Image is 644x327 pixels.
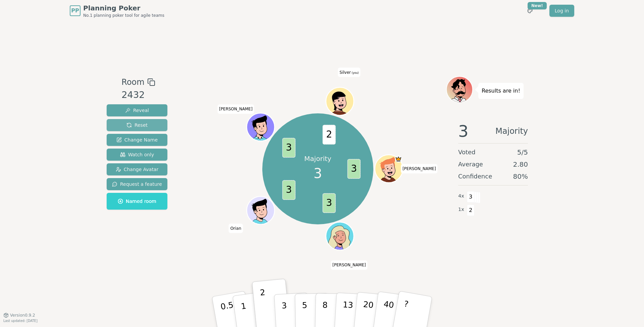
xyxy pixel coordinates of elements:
span: 2.80 [513,160,528,169]
span: (you) [351,71,359,74]
span: 80 % [513,172,528,181]
button: Request a feature [107,178,167,190]
span: Majority [495,123,528,139]
span: Click to change your name [331,261,368,270]
p: 2 [260,288,268,324]
button: Change Name [107,134,167,146]
span: Last updated: [DATE] [3,319,38,323]
span: Change Name [116,137,158,143]
div: 2432 [121,88,155,102]
span: Named room [118,198,156,205]
span: Chris is the host [395,156,402,163]
span: Watch only [120,151,154,158]
span: Reveal [125,107,149,114]
span: 5 / 5 [517,148,528,157]
span: Click to change your name [217,105,254,114]
button: Change Avatar [107,163,167,175]
button: Click to change your avatar [327,88,353,114]
span: Click to change your name [229,224,243,233]
a: Log in [549,5,574,17]
span: Planning Poker [83,3,164,13]
span: 3 [322,193,335,213]
a: PPPlanning PokerNo.1 planning poker tool for agile teams [70,3,164,18]
span: 1 x [458,206,464,213]
span: Reset [126,122,148,128]
button: Watch only [107,149,167,161]
span: 3 [458,123,469,139]
span: PP [71,7,79,15]
span: 3 [282,180,295,200]
span: Room [121,76,144,88]
span: No.1 planning poker tool for agile teams [83,13,164,18]
p: Results are in! [482,86,520,96]
button: Named room [107,193,167,210]
span: 3 [282,138,295,158]
button: Reveal [107,104,167,116]
p: Majority [304,154,331,163]
span: Voted [458,148,476,157]
span: Change Avatar [116,166,159,173]
button: New! [524,5,536,17]
span: Click to change your name [338,68,360,77]
button: Version0.9.2 [3,313,35,318]
span: Version 0.9.2 [10,313,35,318]
span: 3 [467,191,475,203]
span: 4 x [458,193,464,200]
span: 2 [322,125,335,145]
span: Click to change your name [401,164,438,173]
span: 3 [347,159,360,179]
span: 3 [314,163,322,183]
span: Average [458,160,483,169]
span: Request a feature [112,181,162,187]
span: Confidence [458,172,492,181]
button: Reset [107,119,167,131]
div: New! [528,2,547,9]
span: 2 [467,205,475,216]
